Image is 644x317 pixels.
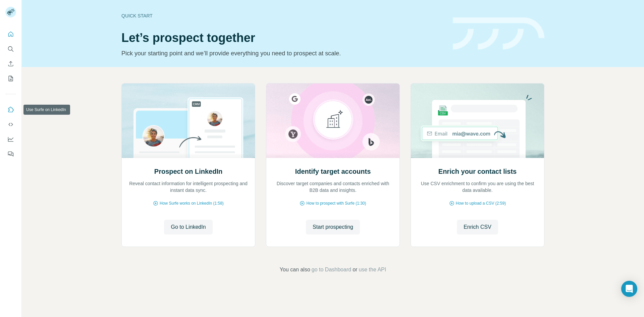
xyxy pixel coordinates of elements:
button: use the API [359,266,386,274]
button: My lists [5,72,16,85]
span: You can also [280,266,310,274]
div: Open Intercom Messenger [621,281,637,297]
h2: Prospect on LinkedIn [154,167,222,176]
button: Use Surfe on LinkedIn [5,104,16,116]
p: Reveal contact information for intelligent prospecting and instant data sync. [128,180,248,194]
img: Enrich your contact lists [411,84,544,158]
img: banner [453,17,544,50]
button: Go to LinkedIn [164,220,212,234]
button: go to Dashboard [312,266,351,274]
img: Prospect on LinkedIn [121,84,255,158]
span: How to prospect with Surfe (1:30) [306,200,366,206]
button: Feedback [5,148,16,160]
p: Pick your starting point and we’ll provide everything you need to prospect at scale. [121,49,445,58]
span: or [353,266,357,274]
span: How Surfe works on LinkedIn (1:58) [160,200,224,206]
button: Enrich CSV [457,220,498,234]
div: Quick start [121,12,445,19]
p: Discover target companies and contacts enriched with B2B data and insights. [273,180,393,194]
h1: Let’s prospect together [121,31,445,45]
button: Start prospecting [306,220,360,234]
img: Identify target accounts [266,84,400,158]
span: Enrich CSV [464,223,491,231]
button: Use Surfe API [5,118,16,130]
button: Quick start [5,28,16,40]
button: Enrich CSV [5,58,16,70]
button: Dashboard [5,133,16,145]
span: Start prospecting [313,223,353,231]
button: Search [5,43,16,55]
p: Use CSV enrichment to confirm you are using the best data available. [418,180,537,194]
span: How to upload a CSV (2:59) [456,200,506,206]
span: Go to LinkedIn [171,223,206,231]
h2: Enrich your contact lists [438,167,517,176]
h2: Identify target accounts [295,167,371,176]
